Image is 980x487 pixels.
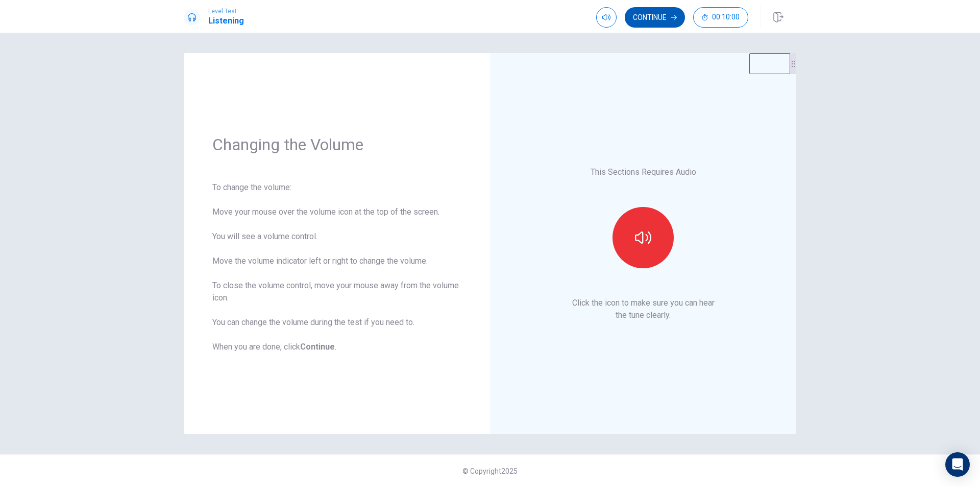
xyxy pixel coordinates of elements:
button: 00:10:00 [693,7,748,28]
div: Open Intercom Messenger [945,452,970,477]
p: Click the icon to make sure you can hear the tune clearly. [572,297,715,321]
span: © Copyright 2025 [462,467,518,475]
span: 00:10:00 [712,13,740,21]
div: To change the volume: Move your mouse over the volume icon at the top of the screen. You will see... [212,181,461,353]
h1: Listening [208,15,244,27]
span: Level Test [208,8,244,15]
b: Continue [300,342,335,352]
button: Continue [625,7,685,28]
h1: Changing the Volume [212,134,461,155]
p: This Sections Requires Audio [591,166,696,178]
